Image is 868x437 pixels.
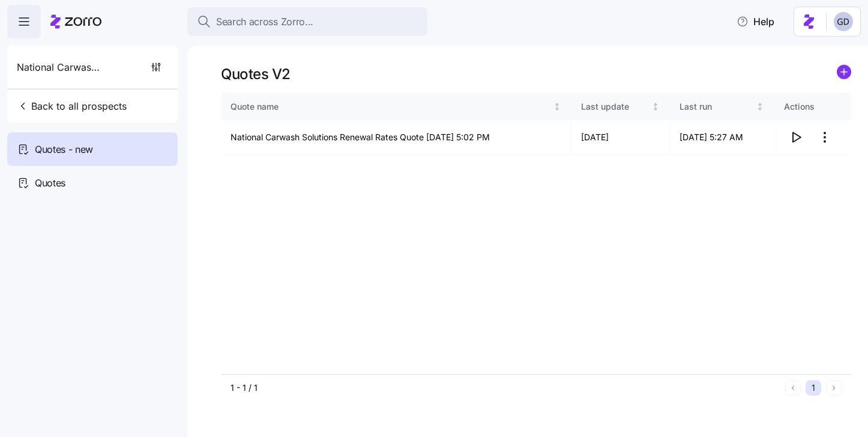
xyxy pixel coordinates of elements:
[231,100,550,113] div: Quote name
[837,65,851,83] a: add icon
[571,93,670,120] th: Last updateNot sorted
[17,60,103,75] span: National Carwash Solutions
[784,100,842,113] div: Actions
[727,10,784,34] button: Help
[553,103,561,111] div: Not sorted
[785,380,801,396] button: Previous page
[216,14,313,29] span: Search across Zorro...
[581,100,649,113] div: Last update
[571,120,670,155] td: [DATE]
[221,120,571,155] td: National Carwash Solutions Renewal Rates Quote [DATE] 5:02 PM
[7,132,178,166] a: Quotes - new
[651,103,660,111] div: Not sorted
[231,382,780,394] div: 1 - 1 / 1
[680,100,754,113] div: Last run
[187,7,427,36] button: Search across Zorro...
[35,176,65,191] span: Quotes
[12,94,131,118] button: Back to all prospects
[670,93,774,120] th: Last runNot sorted
[834,12,853,31] img: 68a7f73c8a3f673b81c40441e24bb121
[737,14,774,29] span: Help
[670,120,774,155] td: [DATE] 5:27 AM
[826,380,842,396] button: Next page
[17,99,127,113] span: Back to all prospects
[7,166,178,200] a: Quotes
[221,65,291,83] h1: Quotes V2
[756,103,764,111] div: Not sorted
[221,93,571,120] th: Quote nameNot sorted
[35,142,93,157] span: Quotes - new
[806,380,821,396] button: 1
[837,65,851,79] svg: add icon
